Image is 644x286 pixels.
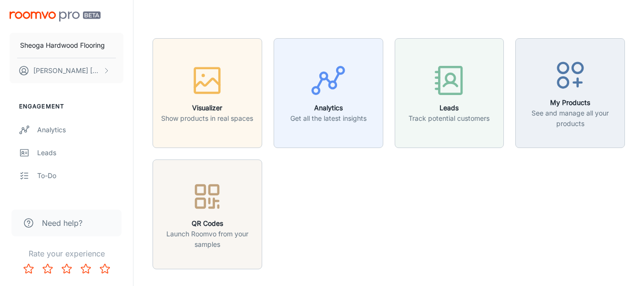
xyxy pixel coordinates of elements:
[38,259,57,278] button: Rate 2 star
[37,148,123,158] div: Leads
[274,38,383,148] button: AnalyticsGet all the latest insights
[57,259,76,278] button: Rate 3 star
[161,103,253,113] h6: Visualizer
[42,217,82,229] span: Need help?
[10,58,123,83] button: [PERSON_NAME] [PERSON_NAME]
[153,38,262,148] button: VisualizerShow products in real spaces
[274,87,383,97] a: AnalyticsGet all the latest insights
[515,87,625,97] a: My ProductsSee and manage all your products
[153,159,262,269] button: QR CodesLaunch Roomvo from your samples
[37,125,123,135] div: Analytics
[515,38,625,148] button: My ProductsSee and manage all your products
[95,259,114,278] button: Rate 5 star
[8,248,125,259] p: Rate your experience
[159,218,256,229] h6: QR Codes
[521,97,619,108] h6: My Products
[20,40,105,51] p: Sheoga Hardwood Flooring
[290,103,367,113] h6: Analytics
[153,209,262,218] a: QR CodesLaunch Roomvo from your samples
[521,108,619,129] p: See and manage all your products
[161,113,253,124] p: Show products in real spaces
[395,38,504,148] button: LeadsTrack potential customers
[76,259,95,278] button: Rate 4 star
[409,113,490,124] p: Track potential customers
[10,11,101,21] img: Roomvo PRO Beta
[395,87,504,97] a: LeadsTrack potential customers
[37,170,123,181] div: To-do
[409,103,490,113] h6: Leads
[19,259,38,278] button: Rate 1 star
[159,229,256,250] p: Launch Roomvo from your samples
[10,33,123,58] button: Sheoga Hardwood Flooring
[33,65,101,76] p: [PERSON_NAME] [PERSON_NAME]
[290,113,367,124] p: Get all the latest insights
